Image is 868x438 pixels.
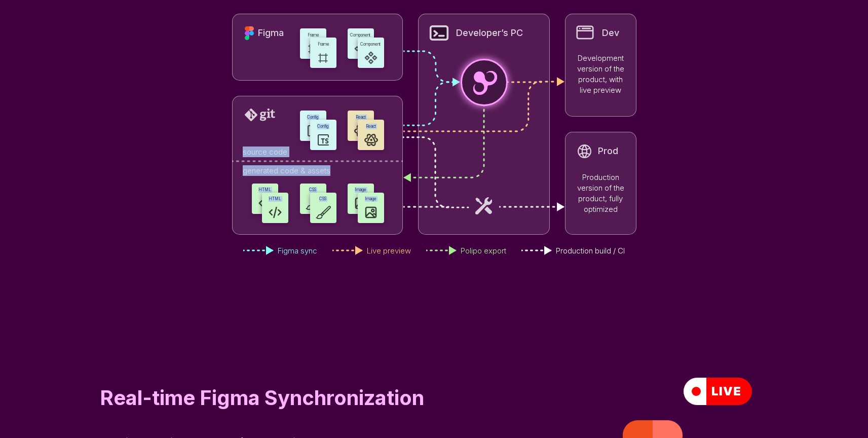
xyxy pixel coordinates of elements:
[360,42,381,47] span: Component
[258,27,284,38] span: Figma
[577,53,626,95] span: Development version of the product, with live preview
[308,32,319,38] span: Frame
[366,124,376,129] span: React
[100,385,424,410] span: Real-time Figma Synchronization
[309,187,316,192] span: CSS
[278,246,317,255] span: Figma sync
[307,115,318,120] span: Config
[367,246,411,255] span: Live preview
[356,115,366,120] span: React
[461,246,506,255] span: Polipo export
[269,196,281,201] span: HTML
[365,196,376,201] span: Image
[456,27,523,38] span: Developer’s PC
[317,124,328,129] span: Config
[598,145,618,156] span: Prod
[577,172,626,214] span: Production version of the product, fully optimized
[319,196,326,201] span: CSS
[602,27,619,38] span: Dev
[318,42,329,47] span: Frame
[556,246,625,255] span: Production build / CI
